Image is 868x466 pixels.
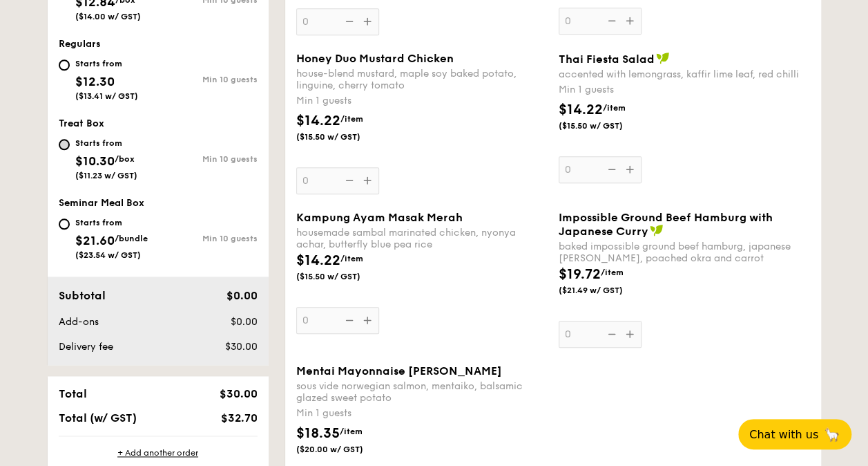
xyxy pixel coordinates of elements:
[340,114,363,124] span: /item
[59,139,70,150] input: Starts from$10.30/box($11.23 w/ GST)Min 10 guests
[59,218,70,230] input: Starts from$21.60/bundle($23.54 w/ GST)Min 10 guests
[158,75,258,84] div: Min 10 guests
[824,427,840,442] span: 🦙
[559,120,653,131] span: ($15.50 w/ GST)
[115,154,135,164] span: /box
[296,364,502,378] span: Mentai Mayonnaise [PERSON_NAME]
[296,425,340,442] span: $18.35
[219,387,257,400] span: $30.00
[115,234,148,243] span: /bundle
[656,52,670,64] img: icon-vegan.f8ff3823.svg
[75,58,138,69] div: Starts from
[650,224,664,236] img: icon-vegan.f8ff3823.svg
[75,153,115,169] span: $10.30
[296,444,390,455] span: ($20.00 w/ GST)
[340,427,363,436] span: /item
[296,52,454,65] span: Honey Duo Mustard Chicken
[559,53,655,66] span: Thai Fiesta Salad
[296,271,390,282] span: ($15.50 w/ GST)
[559,68,810,80] div: accented with lemongrass, kaffir lime leaf, red chilli
[158,234,258,243] div: Min 10 guests
[296,68,548,91] div: house-blend mustard, maple soy baked potato, linguine, cherry tomato
[296,252,340,269] span: $14.22
[59,411,137,425] span: Total (w/ GST)
[59,447,258,458] div: + Add another order
[158,154,258,164] div: Min 10 guests
[296,131,390,142] span: ($15.50 w/ GST)
[59,289,106,302] span: Subtotal
[75,138,137,149] div: Starts from
[59,118,104,129] span: Treat Box
[296,407,548,420] div: Min 1 guests
[559,211,773,238] span: Impossible Ground Beef Hamburg with Japanese Curry
[296,113,340,129] span: $14.22
[59,341,113,353] span: Delivery fee
[296,227,548,250] div: housemade sambal marinated chicken, nyonya achar, butterfly blue pea rice
[296,211,463,224] span: Kampung Ayam Masak Merah
[559,102,603,118] span: $14.22
[59,316,99,328] span: Add-ons
[603,103,626,113] span: /item
[340,254,363,263] span: /item
[296,380,548,404] div: sous vide norwegian salmon, mentaiko, balsamic glazed sweet potato
[75,12,141,21] span: ($14.00 w/ GST)
[59,387,87,400] span: Total
[738,419,851,449] button: Chat with us🦙
[75,233,115,248] span: $21.60
[75,171,137,180] span: ($11.23 w/ GST)
[601,268,624,277] span: /item
[559,83,810,97] div: Min 1 guests
[75,250,141,260] span: ($23.54 w/ GST)
[59,59,70,71] input: Starts from$12.30($13.41 w/ GST)Min 10 guests
[220,411,257,425] span: $32.70
[75,217,148,228] div: Starts from
[75,91,138,101] span: ($13.41 w/ GST)
[224,341,257,353] span: $30.00
[230,316,257,328] span: $0.00
[559,241,810,264] div: baked impossible ground beef hamburg, japanese [PERSON_NAME], poached okra and carrot
[59,197,144,209] span: Seminar Meal Box
[226,289,257,302] span: $0.00
[559,285,653,296] span: ($21.49 w/ GST)
[749,428,818,441] span: Chat with us
[296,94,548,108] div: Min 1 guests
[559,266,601,283] span: $19.72
[59,38,101,50] span: Regulars
[75,74,115,89] span: $12.30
